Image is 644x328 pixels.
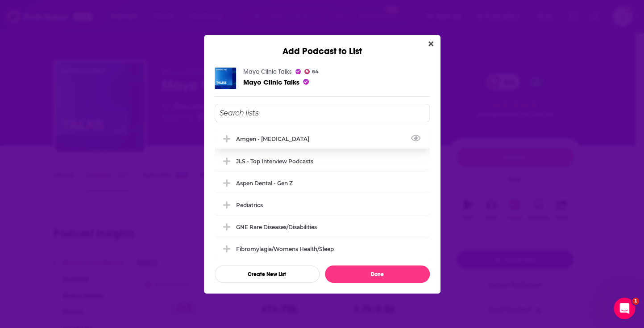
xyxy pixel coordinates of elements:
[236,246,334,252] div: Fibromylagia/Womens Health/Sleep
[215,129,430,149] div: Amgen - Osteoporosis
[236,180,293,187] div: Aspen Dental - Gen Z
[425,38,437,50] button: Close
[204,35,440,57] div: Add Podcast to List
[614,298,635,319] iframe: Intercom live chat
[325,265,430,283] button: Done
[309,141,315,141] button: View Link
[243,68,292,76] a: Mayo Clinic Talks
[215,151,430,171] div: JLS - top interview podcasts
[236,158,313,165] div: JLS - top interview podcasts
[304,69,319,74] a: 64
[215,104,430,283] div: Add Podcast To List
[215,239,430,259] div: Fibromylagia/Womens Health/Sleep
[236,136,315,142] div: Amgen - [MEDICAL_DATA]
[215,217,430,237] div: GNE rare diseases/disabilities
[243,78,299,86] a: Mayo Clinic Talks
[236,202,263,209] div: Pediatrics
[632,298,639,305] span: 1
[236,224,317,230] div: GNE rare diseases/disabilities
[215,173,430,193] div: Aspen Dental - Gen Z
[215,265,320,283] button: Create New List
[215,68,236,89] img: Mayo Clinic Talks
[215,104,430,122] input: Search lists
[215,195,430,215] div: Pediatrics
[312,70,319,74] span: 64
